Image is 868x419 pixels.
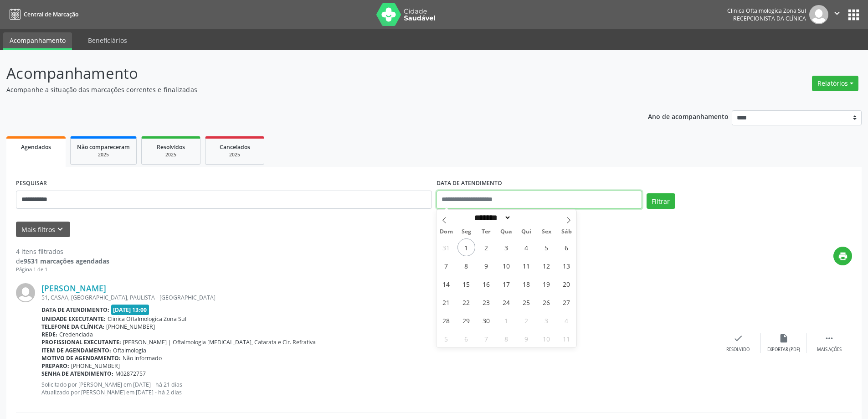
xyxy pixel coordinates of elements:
span: Setembro 6, 2025 [558,238,575,256]
span: Qua [496,229,516,235]
b: Preparo: [41,362,69,370]
p: Acompanhe a situação das marcações correntes e finalizadas [6,85,605,94]
i:  [824,333,834,343]
span: Setembro 14, 2025 [437,275,455,293]
span: Cancelados [220,143,250,151]
b: Unidade executante: [41,315,106,323]
span: Clinica Oftalmologica Zona Sul [108,315,186,323]
span: Setembro 1, 2025 [457,238,475,256]
span: Outubro 1, 2025 [498,311,515,329]
span: Dom [437,229,457,235]
div: Clinica Oftalmologica Zona Sul [727,7,806,15]
span: Sex [536,229,556,235]
i: insert_drive_file [779,333,789,343]
i:  [832,8,842,18]
span: Não informado [123,354,162,362]
button:  [828,5,846,24]
span: Ter [476,229,496,235]
span: Outubro 10, 2025 [538,330,555,347]
span: Setembro 8, 2025 [457,257,475,274]
span: Setembro 26, 2025 [538,293,555,311]
div: 4 itens filtrados [16,247,109,256]
button: Relatórios [812,76,858,91]
b: Item de agendamento: [41,347,111,354]
i: keyboard_arrow_down [55,224,65,234]
span: Setembro 29, 2025 [457,311,475,329]
b: Rede: [41,331,57,338]
span: Outubro 4, 2025 [558,311,575,329]
div: Resolvido [726,347,750,353]
span: Qui [516,229,536,235]
span: Outubro 11, 2025 [558,330,575,347]
span: Outubro 5, 2025 [437,330,455,347]
button: Mais filtroskeyboard_arrow_down [16,222,70,238]
i: print [838,251,848,261]
span: Setembro 12, 2025 [538,257,555,274]
span: Seg [456,229,476,235]
span: Setembro 4, 2025 [518,238,535,256]
span: [PHONE_NUMBER] [71,362,120,370]
label: PESQUISAR [16,176,47,191]
span: Agendados [21,143,51,151]
div: Mais ações [817,347,842,353]
span: Setembro 17, 2025 [498,275,515,293]
p: Acompanhamento [6,62,605,85]
select: Month [472,213,512,222]
span: Setembro 21, 2025 [437,293,455,311]
span: Outubro 8, 2025 [498,330,515,347]
span: Setembro 28, 2025 [437,311,455,329]
b: Motivo de agendamento: [41,354,121,362]
span: Setembro 19, 2025 [538,275,555,293]
label: DATA DE ATENDIMENTO [437,176,502,191]
span: Outubro 2, 2025 [518,311,535,329]
strong: 9531 marcações agendadas [24,257,109,265]
span: Credenciada [59,331,93,338]
span: Oftalmologia [113,347,146,354]
a: Acompanhamento [3,32,72,50]
img: img [809,5,828,24]
span: Setembro 18, 2025 [518,275,535,293]
span: Outubro 6, 2025 [457,330,475,347]
i: check [733,333,743,343]
span: Setembro 25, 2025 [518,293,535,311]
span: Outubro 7, 2025 [478,330,495,347]
p: Solicitado por [PERSON_NAME] em [DATE] - há 21 dias Atualizado por [PERSON_NAME] em [DATE] - há 2... [41,381,715,396]
span: Setembro 23, 2025 [478,293,495,311]
b: Telefone da clínica: [41,323,104,331]
span: Setembro 9, 2025 [478,257,495,274]
span: Sáb [556,229,576,235]
b: Profissional executante: [41,338,121,346]
a: Beneficiários [82,32,134,48]
span: [PERSON_NAME] | Oftalmologia [MEDICAL_DATA], Catarata e Cir. Refrativa [123,338,316,346]
div: Exportar (PDF) [767,347,800,353]
span: Agosto 31, 2025 [437,238,455,256]
span: Setembro 10, 2025 [498,257,515,274]
span: Não compareceram [77,143,130,151]
a: [PERSON_NAME] [41,283,106,293]
span: Central de Marcação [24,10,78,18]
span: Setembro 16, 2025 [478,275,495,293]
button: print [833,247,852,265]
button: apps [846,7,862,23]
span: Setembro 24, 2025 [498,293,515,311]
div: 2025 [77,151,130,158]
input: Year [511,213,541,222]
b: Data de atendimento: [41,306,109,314]
span: Setembro 20, 2025 [558,275,575,293]
span: [PHONE_NUMBER] [106,323,155,331]
span: Setembro 27, 2025 [558,293,575,311]
span: Setembro 7, 2025 [437,257,455,274]
span: Outubro 9, 2025 [518,330,535,347]
b: Senha de atendimento: [41,370,113,378]
span: Setembro 5, 2025 [538,238,555,256]
span: Setembro 13, 2025 [558,257,575,274]
span: Setembro 11, 2025 [518,257,535,274]
span: Outubro 3, 2025 [538,311,555,329]
button: Filtrar [647,193,675,209]
img: img [16,283,35,302]
div: de [16,256,109,266]
span: Setembro 30, 2025 [478,311,495,329]
span: Resolvidos [157,143,185,151]
p: Ano de acompanhamento [648,110,729,122]
div: 51, CASAA, [GEOGRAPHIC_DATA], PAULISTA - [GEOGRAPHIC_DATA] [41,294,715,301]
